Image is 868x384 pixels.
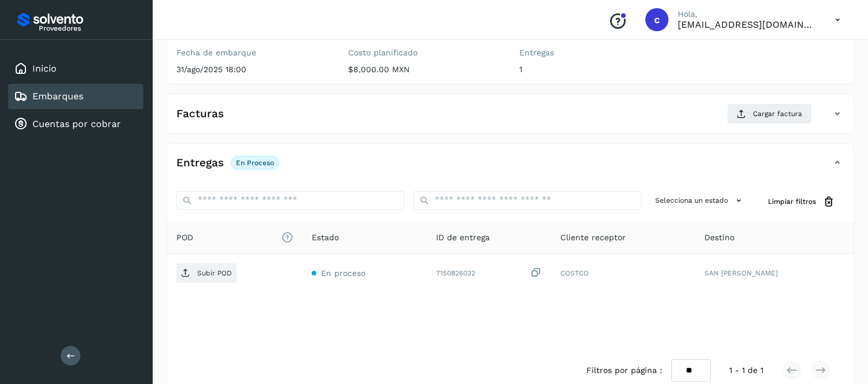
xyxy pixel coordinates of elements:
[39,24,139,32] p: Proveedores
[759,191,844,212] button: Limpiar filtros
[704,232,734,244] span: Destino
[176,48,330,58] label: Fecha de embarque
[32,91,83,102] a: Embarques
[167,103,854,133] div: FacturasCargar factura
[753,109,802,119] span: Cargar factura
[678,9,817,19] p: Hola,
[312,232,339,244] span: Estado
[586,364,662,376] span: Filtros por página :
[321,269,365,278] span: En proceso
[551,254,695,292] td: COSTCO
[348,48,501,58] label: Costo planificado
[32,118,121,129] a: Cuentas por cobrar
[727,103,812,124] button: Cargar factura
[176,156,224,170] h4: Entregas
[651,191,749,210] button: Selecciona un estado
[768,196,816,207] span: Limpiar filtros
[678,19,817,30] p: cobranza@tms.com.mx
[348,65,501,74] p: $8,000.00 MXN
[176,232,293,244] span: POD
[8,56,143,81] div: Inicio
[520,48,673,58] label: Entregas
[520,65,673,74] p: 1
[236,159,274,167] p: En proceso
[176,107,224,121] h4: Facturas
[695,254,854,292] td: SAN [PERSON_NAME]
[8,84,143,109] div: Embarques
[8,111,143,137] div: Cuentas por cobrar
[436,232,490,244] span: ID de entrega
[32,63,57,74] a: Inicio
[176,65,330,74] p: 31/ago/2025 18:00
[560,232,626,244] span: Cliente receptor
[167,153,854,182] div: EntregasEn proceso
[197,269,232,277] p: Subir POD
[436,267,542,279] div: 7150826032
[176,263,237,283] button: Subir POD
[729,364,763,376] span: 1 - 1 de 1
